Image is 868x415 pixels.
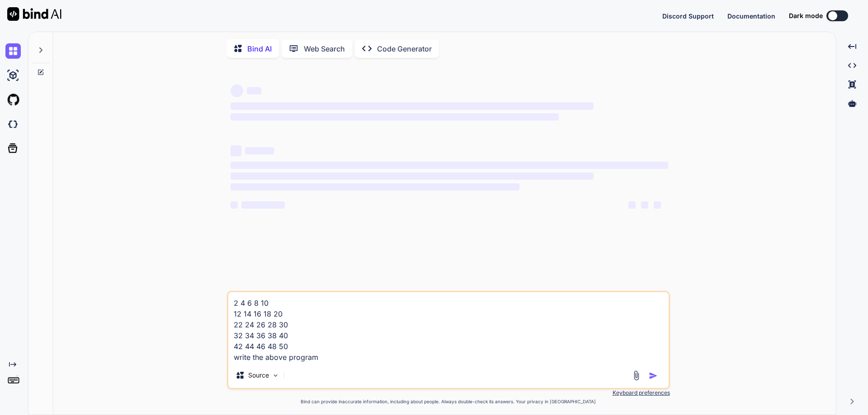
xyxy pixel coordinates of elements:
button: Discord Support [662,11,714,21]
span: ‌ [231,145,241,156]
img: attachment [631,370,642,381]
span: ‌ [247,87,261,94]
p: Source [248,371,269,380]
img: chat [5,43,21,59]
span: ‌ [245,147,274,154]
span: ‌ [231,162,668,169]
span: ‌ [231,173,594,180]
span: ‌ [654,201,661,209]
span: Documentation [727,12,775,20]
span: ‌ [641,201,648,209]
span: ‌ [628,201,636,209]
img: ai-studio [5,68,21,83]
img: icon [649,371,658,380]
textarea: 2 4 6 8 10 12 14 16 18 20 22 24 26 28 30 32 34 36 38 40 42 44 46 48 50 write the above program [228,292,669,363]
img: githubLight [5,92,21,107]
span: ‌ [241,201,285,209]
img: Bind AI [7,7,61,21]
span: ‌ [231,183,519,191]
p: Bind can provide inaccurate information, including about people. Always double-check its answers.... [227,398,670,405]
p: Keyboard preferences [227,389,670,396]
span: ‌ [231,201,238,209]
span: ‌ [231,103,594,110]
p: Code Generator [377,43,432,54]
img: Pick Models [272,372,279,379]
button: Documentation [727,11,775,21]
p: Web Search [304,43,345,54]
span: Dark mode [789,11,823,20]
span: ‌ [231,84,243,97]
img: darkCloudIdeIcon [5,117,21,132]
span: Discord Support [662,12,714,20]
p: Bind AI [247,43,272,54]
span: ‌ [231,113,559,121]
